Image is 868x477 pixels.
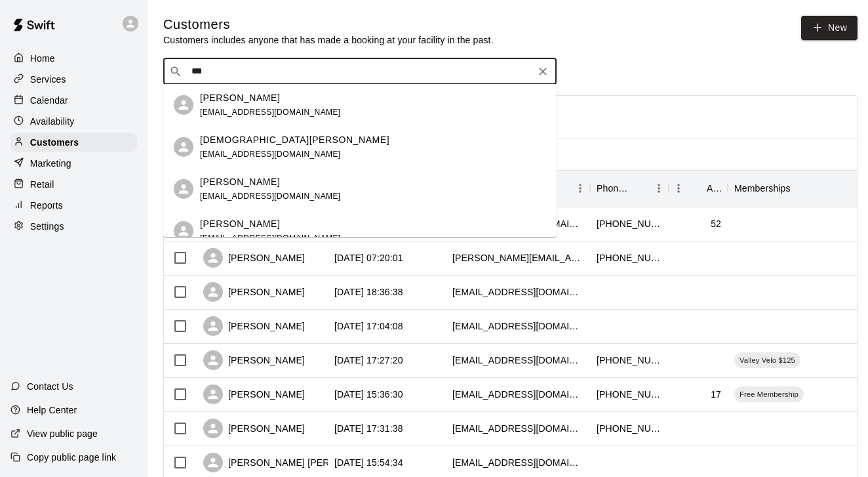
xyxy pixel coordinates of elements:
div: Phone Number [597,170,631,207]
div: 2025-09-16 15:36:30 [334,388,403,401]
div: Search customers by name or email [163,58,557,85]
div: [PERSON_NAME] [203,316,305,336]
div: 2025-09-19 18:36:38 [334,285,403,299]
p: Availability [30,115,75,128]
button: Menu [669,178,688,198]
p: Customers includes anyone that has made a booking at your facility in the past. [163,33,494,47]
div: +13238544845 [597,217,662,230]
button: Menu [649,178,669,198]
div: Email [446,170,590,207]
a: Availability [10,112,137,131]
p: Services [30,73,66,86]
p: Calendar [30,94,68,107]
a: Reports [10,196,137,215]
p: [DEMOGRAPHIC_DATA][PERSON_NAME] [200,133,389,147]
div: Ricardo Solis [174,221,193,241]
div: Valley Velo $125 [734,352,800,368]
div: +18184271472 [597,354,662,367]
p: [PERSON_NAME] [200,175,280,189]
div: [PERSON_NAME] [203,350,305,370]
a: Services [10,70,137,89]
span: [EMAIL_ADDRESS][DOMAIN_NAME] [200,150,341,159]
div: Phone Number [590,170,669,207]
div: [PERSON_NAME] [203,419,305,438]
div: Age [707,170,721,207]
p: [PERSON_NAME] [200,91,280,105]
a: Customers [10,133,137,152]
p: Settings [30,220,64,233]
div: Olivia Pollock [174,179,193,199]
div: robert.kurisu@gmail.com [452,251,583,264]
button: Clear [534,62,552,81]
div: 52 [711,217,721,230]
div: emmanuelmarentes@yahoo.com [452,422,583,435]
div: Memberships [734,170,791,207]
div: [PERSON_NAME] [203,384,305,404]
button: Sort [631,179,649,197]
div: 2025-09-15 17:31:38 [334,422,403,435]
div: [PERSON_NAME] [PERSON_NAME] [203,453,384,472]
p: [PERSON_NAME] [200,217,280,231]
p: View public page [27,427,98,440]
h5: Customers [163,16,494,33]
p: Copy public page link [27,451,116,464]
button: Menu [570,178,590,198]
p: Customers [30,136,79,149]
div: olivia madkins [174,95,193,115]
span: [EMAIL_ADDRESS][DOMAIN_NAME] [200,192,341,201]
span: [EMAIL_ADDRESS][DOMAIN_NAME] [200,234,341,243]
p: Reports [30,199,63,212]
a: Retail [10,175,137,194]
div: +18082288896 [597,251,662,264]
div: Christian Oriona [174,137,193,157]
span: Valley Velo $125 [734,355,800,365]
div: 2025-09-19 17:04:08 [334,320,403,333]
div: 17 [711,388,721,401]
button: Sort [688,179,707,197]
div: 2025-09-20 07:20:01 [334,251,403,264]
span: [EMAIL_ADDRESS][DOMAIN_NAME] [200,108,341,117]
button: Sort [791,179,809,197]
a: Settings [10,217,137,236]
p: Help Center [27,404,77,417]
div: [PERSON_NAME] [203,282,305,302]
a: Home [10,49,137,68]
div: [PERSON_NAME] [203,248,305,268]
div: carymartingtz@gmail.com [452,354,583,367]
a: New [801,16,858,40]
span: Free Membership [734,389,804,400]
p: Contact Us [27,380,73,393]
div: vette2365@gmail.com [452,320,583,333]
div: Free Membership [734,386,804,402]
p: Retail [30,178,54,191]
div: Age [669,170,728,207]
a: Marketing [10,154,137,173]
div: +13105286991 [597,422,662,435]
div: +18184390950 [597,388,662,401]
p: Home [30,52,55,65]
div: jacksonschroeder26@gmail.com [452,456,583,469]
a: Calendar [10,91,137,110]
div: 2025-09-16 17:27:20 [334,354,403,367]
div: 2025-09-13 15:54:34 [334,456,403,469]
div: brianstras@yahoo.com [452,285,583,299]
div: vvdesigns@hotmail.com [452,388,583,401]
p: Marketing [30,157,71,170]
